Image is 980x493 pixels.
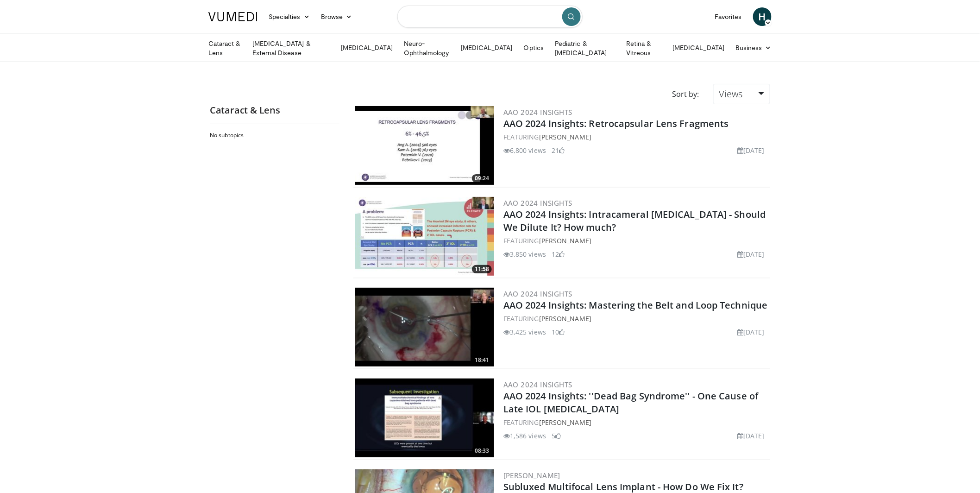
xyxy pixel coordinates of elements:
a: Cataract & Lens [203,39,247,57]
img: 01f52a5c-6a53-4eb2-8a1d-dad0d168ea80.300x170_q85_crop-smart_upscale.jpg [355,106,494,185]
a: AAO 2024 Insights [503,380,572,389]
img: 22a3a3a3-03de-4b31-bd81-a17540334f4a.300x170_q85_crop-smart_upscale.jpg [355,288,494,367]
a: AAO 2024 Insights [503,198,572,208]
a: Business [730,38,777,57]
a: Neuro-Ophthalmology [398,39,455,57]
li: 3,850 views [503,249,546,259]
div: FEATURING [503,132,768,142]
span: 18:41 [472,356,492,364]
img: VuMedi Logo [208,12,258,21]
span: 09:24 [472,174,492,183]
div: FEATURING [503,417,768,427]
li: 12 [552,249,565,259]
a: 11:58 [355,197,494,276]
a: Subluxed Multifocal Lens Implant - How Do We Fix It? [503,480,743,493]
a: Pediatric & [MEDICAL_DATA] [549,39,621,57]
a: Browse [315,7,358,26]
span: Views [719,88,743,100]
input: Search topics, interventions [397,6,583,28]
img: e4a269ff-37f4-4f0e-bb33-b9504adab445.300x170_q85_crop-smart_upscale.jpg [355,379,494,457]
h2: Cataract & Lens [210,104,339,116]
li: 1,586 views [503,431,546,441]
li: [DATE] [737,431,765,441]
li: [DATE] [737,145,765,155]
a: [MEDICAL_DATA] & External Disease [247,39,335,57]
a: Retina & Vitreous [621,39,667,57]
a: AAO 2024 Insights [503,289,572,298]
a: [MEDICAL_DATA] [455,38,518,57]
img: de733f49-b136-4bdc-9e00-4021288efeb7.300x170_q85_crop-smart_upscale.jpg [355,197,494,276]
a: [PERSON_NAME] [539,418,591,427]
a: 09:24 [355,106,494,185]
a: Favorites [709,7,748,26]
a: AAO 2024 Insights: Intracameral [MEDICAL_DATA] - Should We Dilute It? How much? [503,208,766,234]
a: 08:33 [355,379,494,457]
div: FEATURING [503,314,768,323]
a: AAO 2024 Insights [503,107,572,117]
a: [PERSON_NAME] [539,133,591,141]
a: [PERSON_NAME] [539,314,591,323]
a: 18:41 [355,288,494,367]
li: 3,425 views [503,327,546,337]
div: Sort by: [666,84,706,104]
span: 08:33 [472,447,492,455]
a: [MEDICAL_DATA] [335,38,398,57]
a: AAO 2024 Insights: ''Dead Bag Syndrome'' - One Cause of Late IOL [MEDICAL_DATA] [503,390,759,415]
a: Optics [518,38,549,57]
a: AAO 2024 Insights: Mastering the Belt and Loop Technique [503,299,768,311]
li: [DATE] [737,327,765,337]
a: [MEDICAL_DATA] [667,38,730,57]
li: 10 [552,327,565,337]
a: [PERSON_NAME] [539,236,591,245]
h2: No subtopics [210,132,337,139]
li: 6,800 views [503,145,546,155]
li: 21 [552,145,565,155]
li: 5 [552,431,561,441]
span: 11:58 [472,265,492,273]
a: Specialties [263,7,315,26]
a: H [753,7,772,26]
a: AAO 2024 Insights: Retrocapsular Lens Fragments [503,117,729,130]
div: FEATURING [503,236,768,246]
a: Views [713,84,770,104]
li: [DATE] [737,249,765,259]
a: [PERSON_NAME] [503,471,560,480]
